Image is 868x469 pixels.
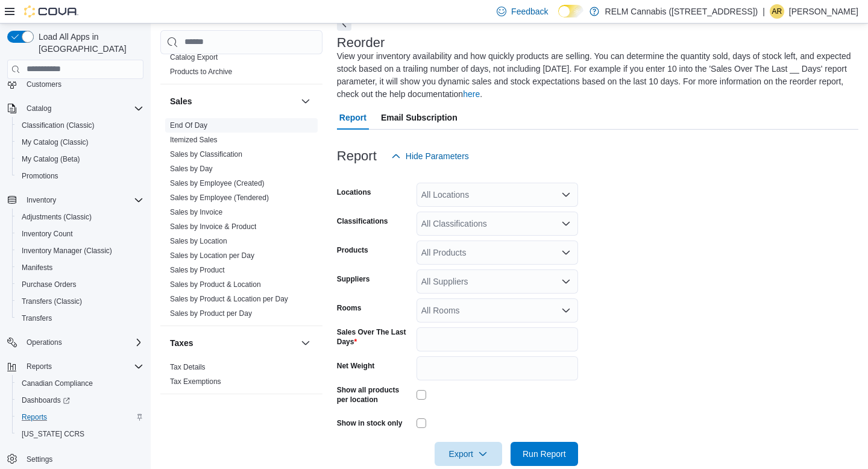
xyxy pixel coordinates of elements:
[337,187,371,197] label: Locations
[337,418,403,428] label: Show in stock only
[2,75,148,93] button: Customers
[170,362,206,372] span: Tax Details
[170,193,269,203] span: Sales by Employee (Tendered)
[170,208,222,216] a: Sales by Invoice
[22,77,143,92] span: Customers
[17,376,143,391] span: Canadian Compliance
[337,16,351,31] button: Next
[22,101,56,116] button: Catalog
[22,121,95,130] span: Classification (Classic)
[170,236,227,246] span: Sales by Location
[298,94,313,109] button: Sales
[22,335,67,350] button: Operations
[337,361,374,371] label: Net Weight
[17,210,143,224] span: Adjustments (Classic)
[12,392,148,409] a: Dashboards
[12,151,148,168] button: My Catalog (Beta)
[12,276,148,293] button: Purchase Orders
[170,150,242,159] span: Sales by Classification
[27,362,52,371] span: Reports
[17,410,143,424] span: Reports
[17,294,87,309] a: Transfers (Classic)
[337,327,412,347] label: Sales Over The Last Days
[170,121,207,130] a: End Of Day
[17,311,57,326] a: Transfers
[17,244,117,258] a: Inventory Manager (Classic)
[17,210,96,224] a: Adjustments (Classic)
[170,377,221,386] span: Tax Exemptions
[561,248,571,257] button: Open list of options
[22,359,57,374] button: Reports
[170,95,296,107] button: Sales
[2,450,148,467] button: Settings
[24,5,78,17] img: Cova
[22,77,66,92] a: Customers
[17,152,85,166] a: My Catalog (Beta)
[772,4,782,19] span: AR
[170,194,269,202] a: Sales by Employee (Tendered)
[22,101,143,116] span: Catalog
[27,104,51,113] span: Catalog
[2,100,148,117] button: Catalog
[337,149,377,163] h3: Report
[170,207,222,217] span: Sales by Invoice
[22,429,84,439] span: [US_STATE] CCRS
[160,360,322,394] div: Taxes
[170,136,218,144] a: Itemized Sales
[12,426,148,442] button: [US_STATE] CCRS
[22,137,89,147] span: My Catalog (Classic)
[170,377,221,386] a: Tax Exemptions
[170,222,256,231] span: Sales by Invoice & Product
[170,121,207,130] span: End Of Day
[17,427,89,441] a: [US_STATE] CCRS
[34,31,143,55] span: Load All Apps in [GEOGRAPHIC_DATA]
[170,251,254,260] a: Sales by Location per Day
[386,144,474,168] button: Hide Parameters
[337,36,385,50] h3: Reorder
[406,150,469,162] span: Hide Parameters
[337,50,852,101] div: View your inventory availability and how quickly products are selling. You can determine the quan...
[170,135,218,145] span: Itemized Sales
[12,293,148,310] button: Transfers (Classic)
[337,216,388,226] label: Classifications
[2,358,148,375] button: Reports
[22,452,57,467] a: Settings
[170,179,265,187] a: Sales by Employee (Created)
[17,410,52,424] a: Reports
[17,244,143,258] span: Inventory Manager (Classic)
[27,455,52,464] span: Settings
[170,337,193,349] h3: Taxes
[17,311,143,326] span: Transfers
[12,117,148,134] button: Classification (Classic)
[22,297,82,306] span: Transfers (Classic)
[17,169,63,183] a: Promotions
[170,165,213,173] a: Sales by Day
[12,242,148,259] button: Inventory Manager (Classic)
[22,313,52,323] span: Transfers
[337,274,370,284] label: Suppliers
[435,442,502,466] button: Export
[27,338,62,347] span: Operations
[170,309,252,318] span: Sales by Product per Day
[170,53,218,61] a: Catalog Export
[22,412,47,422] span: Reports
[2,334,148,351] button: Operations
[17,135,143,150] span: My Catalog (Classic)
[17,227,143,241] span: Inventory Count
[22,379,93,388] span: Canadian Compliance
[17,376,98,391] a: Canadian Compliance
[17,277,143,292] span: Purchase Orders
[770,4,784,19] div: Alysha Robinson
[170,150,242,159] a: Sales by Classification
[170,164,213,174] span: Sales by Day
[337,385,412,404] label: Show all products per location
[17,427,143,441] span: Washington CCRS
[561,306,571,315] button: Open list of options
[170,265,225,275] span: Sales by Product
[789,4,858,19] p: [PERSON_NAME]
[22,451,143,466] span: Settings
[558,5,583,17] input: Dark Mode
[12,310,148,327] button: Transfers
[17,152,143,166] span: My Catalog (Beta)
[27,80,61,89] span: Customers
